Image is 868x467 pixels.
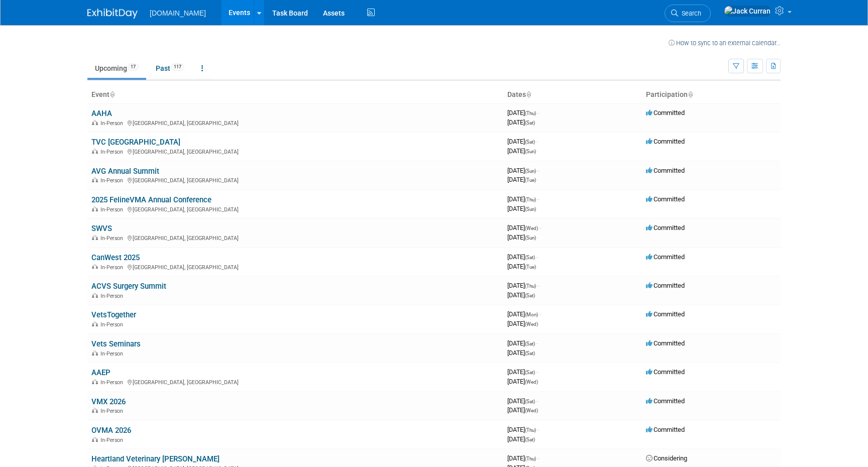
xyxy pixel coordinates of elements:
[92,321,98,326] img: In-Person Event
[100,408,126,414] span: In-Person
[91,426,131,435] a: OVMA 2026
[91,263,499,271] div: [GEOGRAPHIC_DATA], [GEOGRAPHIC_DATA]
[92,293,98,298] img: In-Person Event
[525,283,536,289] span: (Thu)
[507,147,536,155] span: [DATE]
[646,138,685,145] span: Committed
[507,263,536,270] span: [DATE]
[525,321,538,327] span: (Wed)
[536,339,538,347] span: -
[91,119,499,127] div: [GEOGRAPHIC_DATA], [GEOGRAPHIC_DATA]
[646,109,685,116] span: Committed
[91,205,499,213] div: [GEOGRAPHIC_DATA], [GEOGRAPHIC_DATA]
[92,177,98,182] img: In-Person Event
[100,149,126,155] span: In-Person
[100,120,126,127] span: In-Person
[688,90,693,98] a: Sort by Participation Type
[724,6,771,17] img: Jack Curran
[507,119,535,126] span: [DATE]
[507,435,535,443] span: [DATE]
[507,253,538,261] span: [DATE]
[525,177,536,183] span: (Tue)
[525,312,538,317] span: (Mon)
[507,339,538,347] span: [DATE]
[87,9,138,19] img: ExhibitDay
[91,454,220,463] a: Heartland Veterinary [PERSON_NAME]
[507,205,536,212] span: [DATE]
[537,426,539,433] span: -
[507,138,538,145] span: [DATE]
[536,397,538,405] span: -
[646,368,685,376] span: Committed
[91,176,499,184] div: [GEOGRAPHIC_DATA], [GEOGRAPHIC_DATA]
[91,397,126,406] a: VMX 2026
[91,234,499,242] div: [GEOGRAPHIC_DATA], [GEOGRAPHIC_DATA]
[92,379,98,384] img: In-Person Event
[110,90,115,98] a: Sort by Event Name
[537,282,539,289] span: -
[507,176,536,183] span: [DATE]
[92,264,98,269] img: In-Person Event
[536,138,538,145] span: -
[507,195,539,203] span: [DATE]
[525,456,536,461] span: (Thu)
[646,224,685,231] span: Committed
[646,454,687,462] span: Considering
[507,368,538,376] span: [DATE]
[525,370,535,375] span: (Sat)
[646,397,685,405] span: Committed
[91,195,211,204] a: 2025 FelineVMA Annual Conference
[148,59,192,78] a: Past117
[536,368,538,376] span: -
[537,454,539,462] span: -
[646,195,685,203] span: Committed
[669,39,781,47] a: How to sync to an external calendar...
[91,282,166,291] a: ACVS Surgery Summit
[525,139,535,145] span: (Sat)
[536,253,538,261] span: -
[100,379,126,386] span: In-Person
[507,454,539,462] span: [DATE]
[525,197,536,202] span: (Thu)
[525,120,535,126] span: (Sat)
[171,63,184,71] span: 117
[92,120,98,125] img: In-Person Event
[128,63,139,71] span: 17
[507,282,539,289] span: [DATE]
[678,10,701,17] span: Search
[646,253,685,261] span: Committed
[91,368,111,377] a: AAEP
[507,349,535,357] span: [DATE]
[525,235,536,241] span: (Sun)
[525,399,535,404] span: (Sat)
[91,378,499,386] div: [GEOGRAPHIC_DATA], [GEOGRAPHIC_DATA]
[525,264,536,270] span: (Tue)
[91,109,112,118] a: AAHA
[525,255,535,260] span: (Sat)
[92,206,98,211] img: In-Person Event
[525,341,535,346] span: (Sat)
[91,147,499,155] div: [GEOGRAPHIC_DATA], [GEOGRAPHIC_DATA]
[642,86,781,103] th: Participation
[507,397,538,405] span: [DATE]
[646,310,685,318] span: Committed
[525,293,535,298] span: (Sat)
[665,5,711,22] a: Search
[91,253,140,262] a: CanWest 2025
[525,168,536,174] span: (Sun)
[100,264,126,271] span: In-Person
[525,408,538,413] span: (Wed)
[537,167,539,174] span: -
[507,406,538,414] span: [DATE]
[525,206,536,212] span: (Sun)
[646,167,685,174] span: Committed
[87,86,503,103] th: Event
[646,339,685,347] span: Committed
[100,235,126,242] span: In-Person
[92,149,98,154] img: In-Person Event
[100,351,126,357] span: In-Person
[507,234,536,241] span: [DATE]
[91,167,159,176] a: AVG Annual Summit
[100,321,126,328] span: In-Person
[87,59,146,78] a: Upcoming17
